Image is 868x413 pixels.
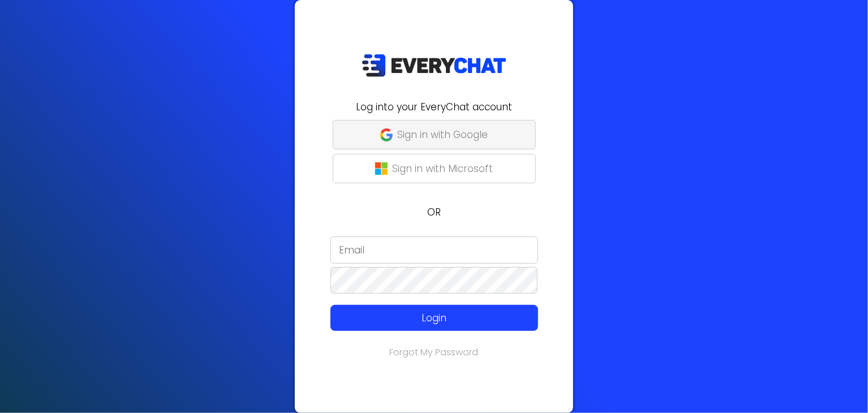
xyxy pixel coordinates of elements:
button: Login [330,305,538,331]
img: google-g.png [380,128,393,141]
p: Sign in with Google [397,127,488,142]
p: Sign in with Microsoft [392,161,493,176]
img: microsoft-logo.png [375,162,388,175]
input: Email [330,236,538,264]
img: EveryChat_logo_dark.png [362,54,506,77]
button: Sign in with Microsoft [333,154,536,183]
a: Forgot My Password [390,346,479,359]
button: Sign in with Google [333,120,536,149]
p: OR [302,205,566,220]
p: Login [351,311,517,325]
h2: Log into your EveryChat account [302,100,566,114]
